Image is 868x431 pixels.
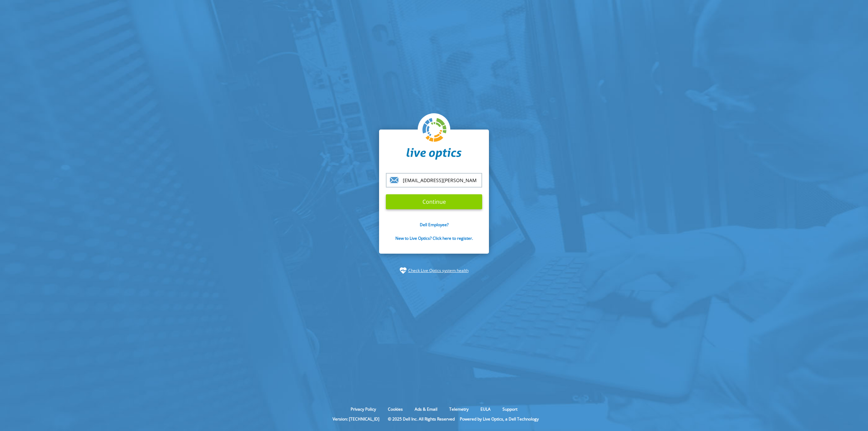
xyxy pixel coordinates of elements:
[346,406,381,412] a: Privacy Policy
[395,235,473,241] a: New to Live Optics? Click here to register.
[329,416,383,422] li: Version: [TECHNICAL_ID]
[410,406,442,412] a: Ads & Email
[384,416,458,422] li: © 2025 Dell Inc. All Rights Reserved
[444,406,474,412] a: Telemetry
[422,118,447,142] img: liveoptics-logo.svg
[497,406,522,412] a: Support
[383,406,408,412] a: Cookies
[408,267,469,274] a: Check Live Optics system health
[386,173,482,188] input: email@address.com
[475,406,496,412] a: EULA
[386,194,482,209] input: Continue
[400,267,407,274] img: status-check-icon.svg
[420,222,449,228] a: Dell Employee?
[407,148,461,160] img: liveoptics-word.svg
[460,416,539,422] li: Powered by Live Optics, a Dell Technology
